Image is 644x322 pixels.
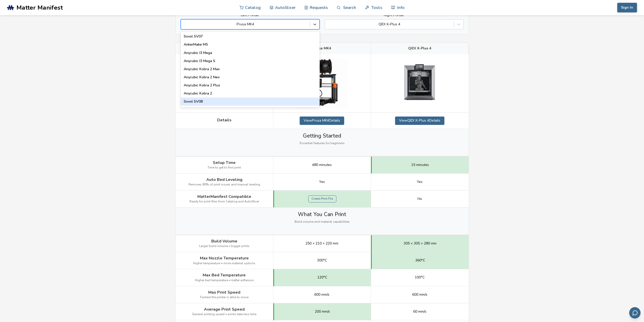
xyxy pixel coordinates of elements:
span: Larger build volume = bigger prints [199,244,250,248]
div: Anycubic Kobra 2 Plus [181,81,320,89]
span: 600 mm/s [412,293,427,297]
span: 60 mm/s [413,310,426,314]
span: 15 minutes [411,163,429,167]
span: What You Can Print [298,211,346,217]
span: Yes [319,180,325,184]
a: ViewPrusa MK4Details [300,117,344,125]
span: Setup Time [213,160,236,165]
input: QIDI X-Plus 4 [327,22,328,26]
div: Anycubic Kobra 2 Neo [181,73,320,81]
span: Time to get to first print [207,166,241,169]
span: Fastest the printer is able to move [200,296,248,299]
span: General printing speed = prints take less time [192,313,256,316]
span: Max Nozzle Temperature [200,256,249,260]
span: Higher bed temperature = better adhesion [195,279,254,282]
span: Getting Started [303,133,341,139]
span: MatterManifest Compatible [197,194,251,199]
label: Right Printer [325,13,464,17]
span: 100°C [415,275,425,279]
div: Anycubic Kobra 2 [181,89,320,98]
div: Sovol SV08 [181,98,320,106]
span: Build volume and material capabilities [295,220,350,224]
div: Anycubic Kobra 2 Max [181,65,320,73]
div: AnkerMake M5 [181,41,320,49]
img: Prusa MK4 [297,58,347,109]
span: Max Bed Temperature [203,273,246,277]
button: Sign In [617,3,637,12]
div: Anycubic I3 Mega S [181,57,320,65]
span: 480 minutes [312,163,332,167]
span: 200 mm/s [315,310,330,314]
input: Prusa MK4Sovol SV07AnkerMake M5Anycubic I3 MegaAnycubic I3 Mega SAnycubic Kobra 2 MaxAnycubic Kob... [183,22,184,26]
span: Details [217,118,232,122]
span: Auto Bed Leveling [206,177,242,182]
span: Prusa MK4 [313,46,331,50]
div: Creality Hi [181,106,320,114]
div: Sovol SV07 [181,32,320,41]
button: Send feedback via email [629,307,640,318]
img: QIDI X-Plus 4 [394,58,445,109]
span: Build Volume [211,239,237,243]
span: Removes 80% of print issues and manual leveling [189,183,260,186]
div: Anycubic I3 Mega [181,49,320,57]
span: No [418,197,422,201]
span: Average Print Speed [204,307,245,312]
span: 600 mm/s [314,293,329,297]
span: 120°C [317,275,327,279]
span: 360°C [415,258,425,262]
span: Max Print Speed [208,290,240,295]
span: Ready for print files from Catalog and AutoSlicer [190,200,259,203]
span: Yes [417,180,423,184]
span: QIDI X-Plus 4 [408,46,431,50]
a: ViewQIDI X-Plus 4Details [395,117,444,125]
span: 250 × 210 × 220 mm [305,241,338,245]
span: Matter Manifest [16,4,63,11]
a: Create Print File [308,195,336,202]
span: Higher temperature = more material options [193,262,255,265]
label: Left Printer [181,13,320,17]
span: 300°C [317,258,327,262]
span: 305 × 305 × 280 mm [404,241,437,245]
span: Essential features for beginners [300,142,345,145]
